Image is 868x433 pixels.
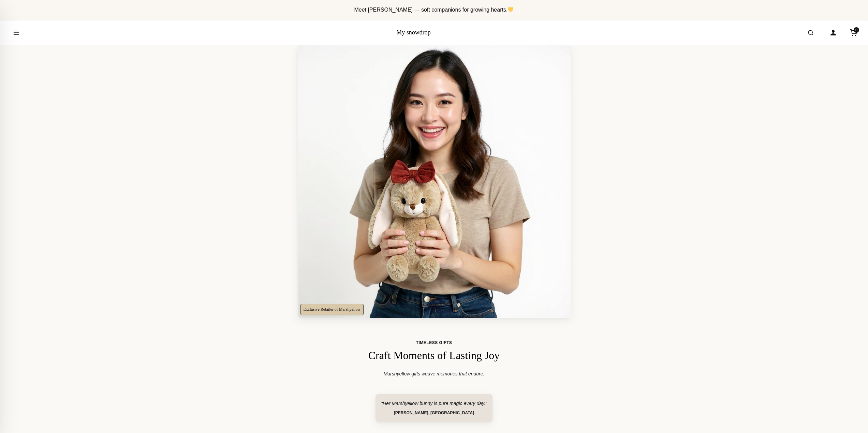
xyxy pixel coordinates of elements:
img: 💛 [508,7,513,12]
span: 0 [854,27,859,33]
span: Timeless Gifts [416,340,452,346]
a: Account [826,25,841,40]
div: [PERSON_NAME], [GEOGRAPHIC_DATA] [381,410,487,416]
span: Meet [PERSON_NAME] — soft companions for growing hearts. [354,7,514,13]
img: Luxury Marshyellow companion, a plush bunny for cherished moments [298,45,571,318]
a: My snowdrop [396,29,431,36]
p: Marshyellow gifts weave memories that endure. [384,370,485,377]
a: Cart [846,25,861,40]
button: Open menu [7,23,26,42]
div: Exclusive Retailer of Marshyellow [300,304,364,315]
button: Open search [801,23,820,42]
p: “Her Marshyellow bunny is pure magic every day.” [381,400,487,407]
h1: Craft Moments of Lasting Joy [368,349,500,362]
div: Announcement [5,3,863,17]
